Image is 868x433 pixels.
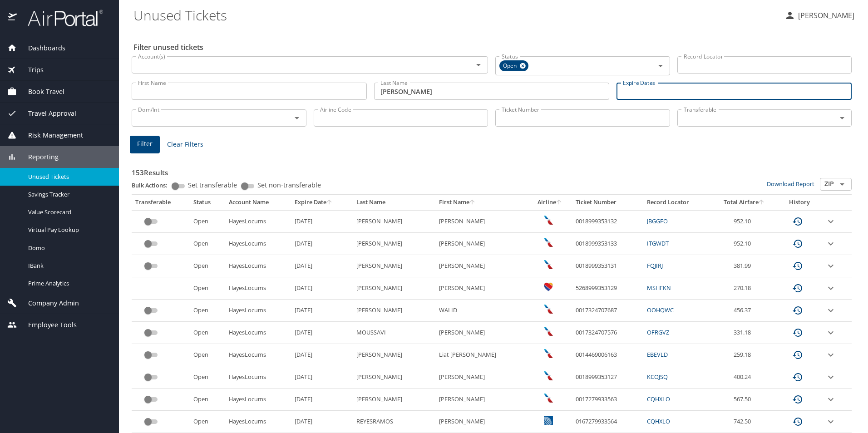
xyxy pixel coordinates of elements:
button: sort [759,200,765,206]
img: icon-airportal.png [8,9,18,27]
td: 0017324707687 [572,300,643,322]
th: Status [190,195,225,210]
h3: 153 Results [132,162,852,178]
td: Open [190,322,225,344]
td: [PERSON_NAME] [353,389,435,411]
button: sort [556,200,562,206]
a: OFRGVZ [647,328,669,336]
td: Open [190,210,225,232]
td: [PERSON_NAME] [353,300,435,322]
td: WALID [435,300,528,322]
td: HayesLocums [225,366,291,389]
button: Open [472,59,485,71]
td: HayesLocums [225,322,291,344]
th: First Name [435,195,528,210]
td: [PERSON_NAME] [353,344,435,366]
td: Liat [PERSON_NAME] [435,344,528,366]
td: HayesLocums [225,255,291,277]
td: [DATE] [291,233,353,255]
td: [PERSON_NAME] [435,366,528,389]
a: Download Report [767,180,814,188]
td: [DATE] [291,210,353,232]
td: [PERSON_NAME] [435,255,528,277]
img: American Airlines [544,327,553,336]
span: Travel Approval [17,108,76,118]
th: Ticket Number [572,195,643,210]
button: sort [326,200,333,206]
span: Set non-transferable [257,182,321,188]
a: OOHQWC [647,306,674,314]
td: 0018999353127 [572,366,643,389]
td: [DATE] [291,300,353,322]
td: MOUSSAVI [353,322,435,344]
button: sort [469,200,476,206]
span: Prime Analytics [28,279,108,288]
a: EBEVLD [647,350,668,359]
td: Open [190,255,225,277]
button: expand row [825,238,836,249]
button: [PERSON_NAME] [781,7,858,24]
button: expand row [825,327,836,338]
span: Trips [17,65,44,75]
span: Reporting [17,152,59,162]
p: [PERSON_NAME] [795,10,854,21]
td: REYESRAMOS [353,411,435,433]
span: Unused Tickets [28,172,108,181]
td: 0017324707576 [572,322,643,344]
td: [DATE] [291,344,353,366]
td: Open [190,300,225,322]
span: Filter [137,138,153,150]
td: HayesLocums [225,344,291,366]
td: [PERSON_NAME] [353,210,435,232]
button: expand row [825,216,836,227]
td: [PERSON_NAME] [435,411,528,433]
img: American Airlines [544,305,553,314]
button: expand row [825,416,836,427]
span: Set transferable [188,182,237,188]
th: History [777,195,822,210]
button: expand row [825,394,836,405]
td: [DATE] [291,389,353,411]
img: American Airlines [544,238,553,247]
td: HayesLocums [225,210,291,232]
td: 742.50 [711,411,777,433]
th: Airline [528,195,572,210]
span: Employee Tools [17,320,77,330]
span: Clear Filters [167,139,203,150]
td: Open [190,233,225,255]
button: expand row [825,261,836,271]
a: CQHXLO [647,417,670,425]
a: FQJIRJ [647,261,663,270]
span: Dashboards [17,43,65,53]
td: 0014469006163 [572,344,643,366]
span: Company Admin [17,298,79,308]
td: Open [190,411,225,433]
img: American Airlines [544,394,553,403]
td: Open [190,366,225,389]
span: Savings Tracker [28,190,108,199]
td: HayesLocums [225,233,291,255]
div: Transferable [135,198,186,207]
img: American Airlines [544,260,553,269]
img: American Airlines [544,216,553,225]
img: Southwest Airlines [544,282,553,291]
td: [PERSON_NAME] [435,210,528,232]
td: Open [190,277,225,300]
th: Expire Date [291,195,353,210]
td: 331.18 [711,322,777,344]
td: 567.50 [711,389,777,411]
button: expand row [825,372,836,383]
img: airportal-logo.png [18,9,103,27]
a: MSHFKN [647,284,671,292]
h2: Filter unused tickets [133,40,853,54]
a: CQHXLO [647,395,670,403]
td: 0018999353133 [572,233,643,255]
td: 0018999353131 [572,255,643,277]
td: [DATE] [291,255,353,277]
td: Open [190,389,225,411]
div: Open [499,60,528,71]
button: expand row [825,283,836,294]
a: KCOJSQ [647,373,668,381]
td: 400.24 [711,366,777,389]
td: [PERSON_NAME] [353,255,435,277]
